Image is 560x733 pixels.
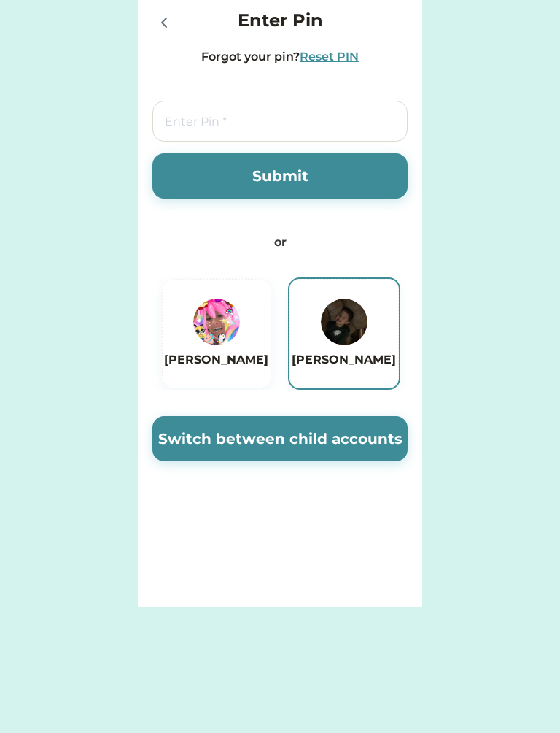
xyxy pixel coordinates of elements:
[238,7,323,34] h4: Enter Pin
[274,234,287,251] div: or
[292,351,396,369] h6: [PERSON_NAME]
[164,351,268,369] h6: [PERSON_NAME]
[300,48,359,66] div: Reset PIN
[201,48,300,66] div: Forgot your pin?
[152,416,408,461] button: Switch between child accounts
[321,299,367,345] img: https%3A%2F%2F1dfc823d71cc564f25c7cc035732a2d8.cdn.bubble.io%2Ff1754790278038x900703462231124400%...
[193,299,240,345] img: https%3A%2F%2F1dfc823d71cc564f25c7cc035732a2d8.cdn.bubble.io%2Ff1754790227664x137507402531666500%...
[152,153,408,199] button: Submit
[152,101,408,142] input: Enter Pin *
